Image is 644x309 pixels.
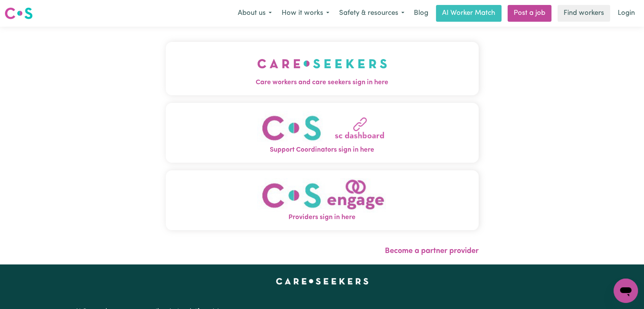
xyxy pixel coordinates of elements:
[557,5,610,22] a: Find workers
[5,5,33,22] a: Careseekers logo
[166,145,479,155] span: Support Coordinators sign in here
[233,5,277,21] button: About us
[277,5,334,21] button: How it works
[166,42,479,95] button: Care workers and care seekers sign in here
[385,247,479,255] a: Become a partner provider
[276,278,368,284] a: Careseekers home page
[436,5,501,22] a: AI Worker Match
[508,5,551,22] a: Post a job
[613,5,639,22] a: Login
[5,6,33,20] img: Careseekers logo
[614,279,638,303] iframe: Button to launch messaging window
[166,170,479,230] button: Providers sign in here
[166,78,479,88] span: Care workers and care seekers sign in here
[334,5,409,21] button: Safety & resources
[409,5,433,22] a: Blog
[166,213,479,223] span: Providers sign in here
[166,103,479,163] button: Support Coordinators sign in here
